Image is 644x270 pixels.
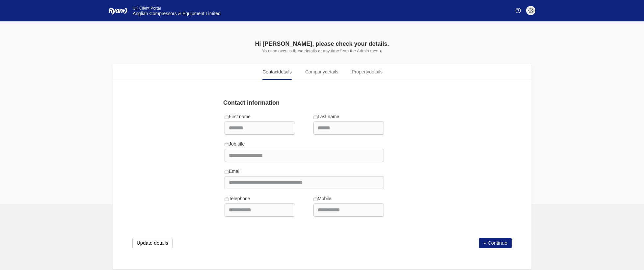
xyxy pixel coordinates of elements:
img: Help [516,8,521,13]
div: Hi [PERSON_NAME], please check your details. [184,40,460,48]
span: Anglian Compressors & Equipment Limited [133,11,221,16]
span: details [369,69,382,74]
span: UK Client Portal [133,6,161,11]
a: » Continue [479,238,512,248]
label: Email [225,168,240,175]
p: You can access these details at any time from the Admin menu. [184,48,460,53]
span: details [279,69,292,74]
button: Update details [132,238,173,248]
div: Contact information [219,98,389,107]
label: Job title [225,141,245,148]
a: Propertydetails [346,64,388,80]
a: Contactdetails [257,64,297,80]
img: settings [528,8,533,13]
label: Last name [313,113,339,120]
span: Contact [262,68,292,75]
span: Company [305,68,338,75]
span: details [325,69,338,74]
label: Mobile [313,195,331,202]
span: Property [352,68,382,75]
label: First name [225,113,251,120]
a: Companydetails [300,64,344,80]
label: Telephone [225,195,250,202]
